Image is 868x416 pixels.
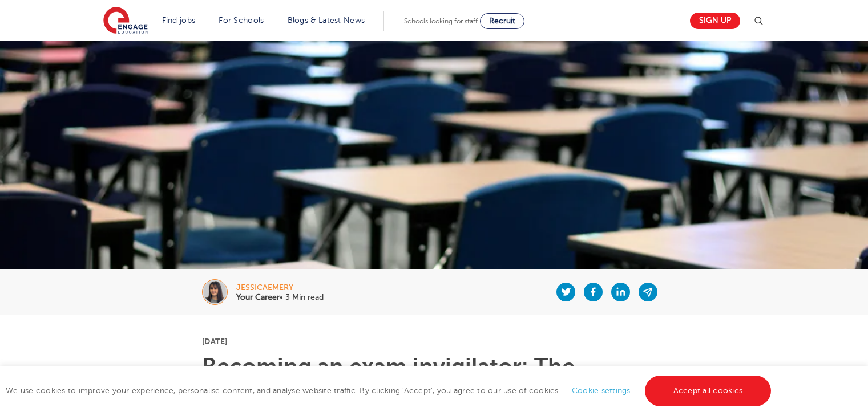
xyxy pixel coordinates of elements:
[6,386,774,395] span: We use cookies to improve your experience, personalise content, and analyse website traffic. By c...
[202,356,666,401] h1: Becoming an exam invigilator: The essential guide to starting your role
[489,17,515,25] span: Recruit
[236,293,324,301] p: • 3 Min read
[480,13,524,29] a: Recruit
[202,337,666,345] p: [DATE]
[572,386,631,395] a: Cookie settings
[236,284,324,292] div: jessicaemery
[404,17,478,25] span: Schools looking for staff
[219,16,264,25] a: For Schools
[690,13,740,29] a: Sign up
[162,16,196,25] a: Find jobs
[236,293,280,301] b: Your Career
[645,376,772,406] a: Accept all cookies
[288,16,365,25] a: Blogs & Latest News
[103,7,148,35] img: Engage Education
